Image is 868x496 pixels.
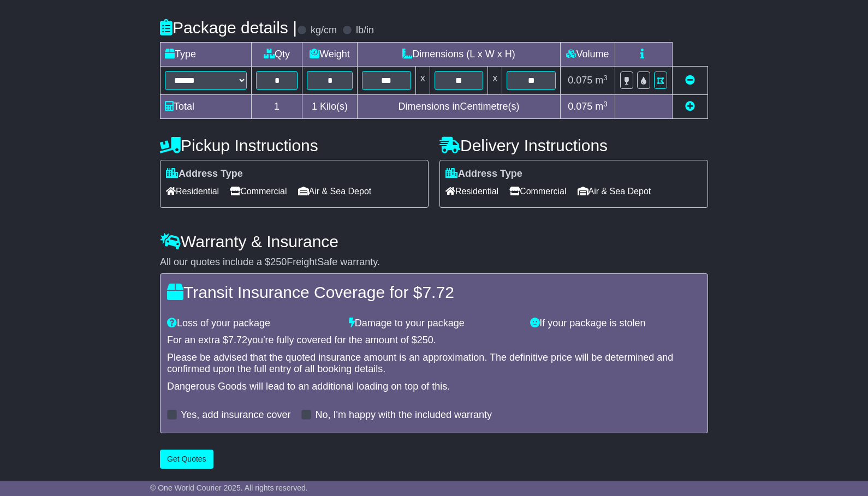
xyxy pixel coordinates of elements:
td: x [488,67,502,95]
span: Air & Sea Depot [298,183,372,200]
span: 7.72 [228,334,247,345]
td: Total [160,95,252,119]
td: x [415,67,430,95]
td: Dimensions in Centimetre(s) [357,95,560,119]
span: © One World Courier 2025. All rights reserved. [150,483,308,492]
span: Residential [166,183,219,200]
a: Add new item [685,101,695,112]
span: Commercial [509,183,566,200]
td: Type [160,43,252,67]
div: Loss of your package [162,318,343,330]
span: 1 [312,101,317,112]
td: Dimensions (L x W x H) [357,43,560,67]
label: Yes, add insurance cover [181,409,290,421]
div: Damage to your package [343,318,525,330]
td: Kilo(s) [302,95,358,119]
td: 1 [252,95,302,119]
div: Dangerous Goods will lead to an additional loading on top of this. [167,381,701,393]
span: 0.075 [568,101,592,112]
span: 250 [270,256,287,267]
td: Weight [302,43,358,67]
span: 0.075 [568,75,592,86]
div: Please be advised that the quoted insurance amount is an approximation. The definitive price will... [167,352,701,375]
div: For an extra $ you're fully covered for the amount of $ . [167,334,701,346]
span: Residential [445,183,498,200]
span: m [595,75,608,86]
div: If your package is stolen [525,318,706,330]
span: 250 [417,334,433,345]
button: Get Quotes [160,450,213,469]
sup: 3 [603,74,608,82]
td: Qty [252,43,302,67]
span: m [595,101,608,112]
h4: Transit Insurance Coverage for $ [167,283,701,301]
label: lb/in [356,25,374,37]
td: Volume [560,43,615,67]
label: kg/cm [311,25,337,37]
span: 7.72 [422,283,454,301]
label: Address Type [445,168,522,180]
a: Remove this item [685,75,695,86]
h4: Pickup Instructions [160,136,429,154]
h4: Warranty & Insurance [160,232,708,250]
span: Commercial [230,183,287,200]
span: Air & Sea Depot [578,183,651,200]
sup: 3 [603,100,608,108]
h4: Package details | [160,19,297,37]
div: All our quotes include a $ FreightSafe warranty. [160,256,708,268]
h4: Delivery Instructions [439,136,708,154]
label: Address Type [166,168,243,180]
label: No, I'm happy with the included warranty [315,409,492,421]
